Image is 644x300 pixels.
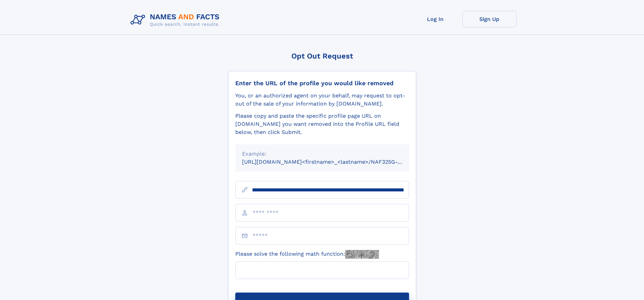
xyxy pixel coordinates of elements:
[228,52,416,60] div: Opt Out Request
[128,11,225,29] img: Logo Names and Facts
[242,150,402,158] div: Example:
[242,159,422,165] small: [URL][DOMAIN_NAME]<firstname>_<lastname>/NAF325G-xxxxxxxx
[235,112,409,136] div: Please copy and paste the specific profile page URL on [DOMAIN_NAME] you want removed into the Pr...
[235,79,409,87] div: Enter the URL of the profile you would like removed
[408,11,462,27] a: Log In
[462,11,517,27] a: Sign Up
[235,92,409,108] div: You, or an authorized agent on your behalf, may request to opt-out of the sale of your informatio...
[235,250,379,259] label: Please solve the following math function:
